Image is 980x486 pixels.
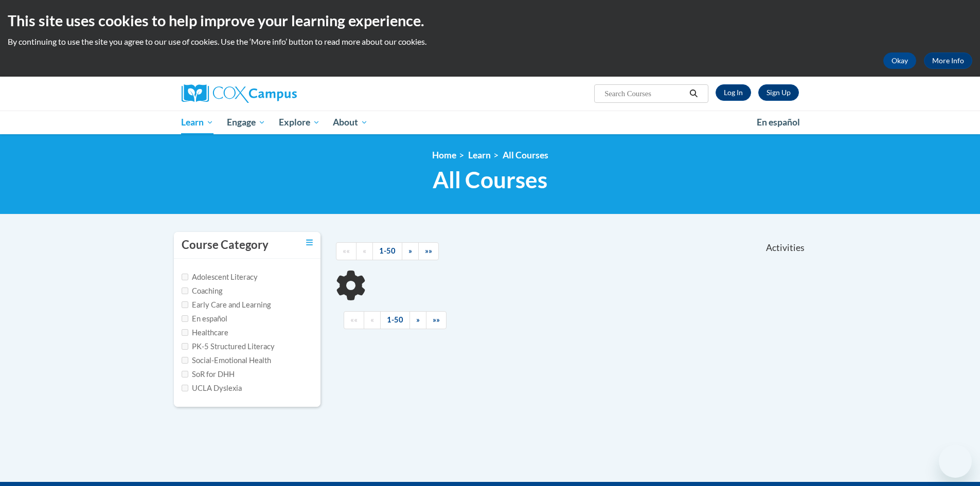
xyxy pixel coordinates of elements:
label: Adolescent Literacy [182,272,258,283]
span: Explore [279,116,320,129]
input: Checkbox for Options [182,287,188,294]
span: Learn [181,116,213,129]
label: Social-Emotional Health [182,355,271,366]
span: About [333,116,368,129]
a: Register [758,84,799,101]
span: » [408,246,412,255]
button: Okay [883,52,916,69]
label: PK-5 Structured Literacy [182,341,275,352]
span: »» [425,246,432,255]
h2: This site uses cookies to help improve your learning experience. [8,10,972,31]
a: End [426,311,447,329]
a: Learn [175,111,221,134]
img: Cox Campus [182,84,297,103]
label: Healthcare [182,327,228,338]
a: Explore [272,111,327,134]
a: Learn [468,150,491,160]
span: »» [433,315,440,324]
a: Begining [336,242,357,260]
a: Previous [364,311,381,329]
input: Search Courses [603,87,686,100]
a: Toggle collapse [306,237,313,248]
a: Engage [220,111,272,134]
div: Main menu [166,111,814,134]
input: Checkbox for Options [182,329,188,336]
a: All Courses [503,150,548,160]
input: Checkbox for Options [182,274,188,280]
label: Early Care and Learning [182,299,271,311]
a: Cox Campus [182,84,377,103]
a: Next [409,311,426,329]
label: UCLA Dyslexia [182,383,242,394]
input: Checkbox for Options [182,385,188,391]
span: All Courses [433,166,547,193]
span: » [416,315,420,324]
input: Checkbox for Options [182,301,188,308]
input: Checkbox for Options [182,357,188,364]
a: More Info [924,52,972,69]
a: En español [750,112,807,133]
span: « [363,246,366,255]
label: En español [182,313,227,325]
span: Engage [227,116,265,129]
a: 1-50 [380,311,410,329]
a: Previous [356,242,373,260]
input: Checkbox for Options [182,371,188,377]
a: Home [432,150,456,160]
a: Next [402,242,419,260]
p: By continuing to use the site you agree to our use of cookies. Use the ‘More info’ button to read... [8,36,972,47]
input: Checkbox for Options [182,343,188,350]
a: Log In [716,84,751,101]
label: Coaching [182,285,222,297]
span: En español [757,117,800,128]
a: 1-50 [372,242,402,260]
h3: Course Category [182,237,269,253]
label: SoR for DHH [182,369,235,380]
a: About [326,111,375,134]
input: Checkbox for Options [182,315,188,322]
span: Activities [766,242,805,254]
iframe: Button to launch messaging window [939,445,972,478]
a: Begining [344,311,364,329]
span: «« [343,246,350,255]
span: « [370,315,374,324]
span: «« [350,315,358,324]
button: Search [686,87,701,100]
a: End [418,242,439,260]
